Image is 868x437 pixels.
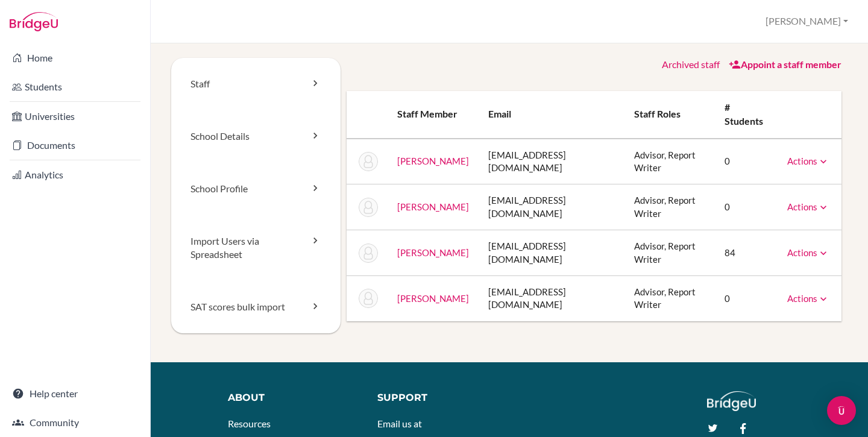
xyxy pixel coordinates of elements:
a: SAT scores bulk import [171,281,341,333]
td: Advisor, Report Writer [624,184,715,230]
div: About [228,391,360,405]
td: 84 [715,230,778,276]
a: Appoint a staff member [729,58,841,70]
button: [PERSON_NAME] [760,10,854,33]
a: Help center [2,382,148,406]
a: Actions [787,156,829,166]
td: [EMAIL_ADDRESS][DOMAIN_NAME] [479,184,625,230]
div: Open Intercom Messenger [827,396,856,425]
img: Tara Singh [359,289,378,308]
td: Advisor, Report Writer [624,276,715,321]
img: Kshitiza Singh [359,244,378,263]
a: Staff [171,58,341,110]
td: [EMAIL_ADDRESS][DOMAIN_NAME] [479,139,625,184]
a: Community [2,410,148,435]
a: [PERSON_NAME] [397,156,469,166]
img: Linda Allan [359,198,378,217]
a: Actions [787,201,829,212]
a: [PERSON_NAME] [397,293,469,304]
td: 0 [715,276,778,321]
th: Email [479,91,625,139]
a: Universities [2,104,148,128]
img: Linda Allan [359,152,378,171]
th: # students [715,91,778,139]
img: logo_white@2x-f4f0deed5e89b7ecb1c2cc34c3e3d731f90f0f143d5ea2071677605dd97b5244.png [707,391,756,411]
td: 0 [715,184,778,230]
div: Support [377,391,500,405]
a: Documents [2,133,148,157]
a: Home [2,46,148,70]
td: 0 [715,139,778,184]
a: Actions [787,293,829,304]
a: School Profile [171,163,341,215]
a: Analytics [2,163,148,187]
a: Resources [228,418,271,429]
td: Advisor, Report Writer [624,230,715,276]
a: [PERSON_NAME] [397,201,469,212]
td: Advisor, Report Writer [624,139,715,184]
a: [PERSON_NAME] [397,247,469,258]
a: Archived staff [662,58,720,70]
img: Bridge-U [10,12,58,31]
td: [EMAIL_ADDRESS][DOMAIN_NAME] [479,276,625,321]
th: Staff member [388,91,479,139]
a: School Details [171,110,341,163]
a: Actions [787,247,829,258]
a: Import Users via Spreadsheet [171,215,341,281]
td: [EMAIL_ADDRESS][DOMAIN_NAME] [479,230,625,276]
a: Students [2,75,148,99]
th: Staff roles [624,91,715,139]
